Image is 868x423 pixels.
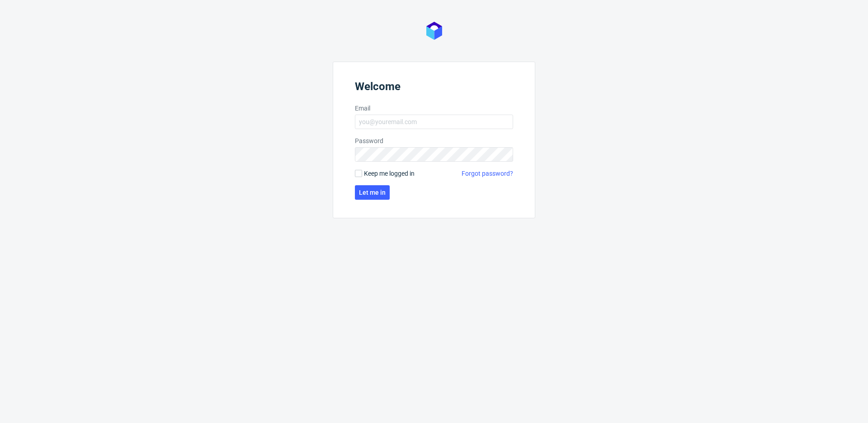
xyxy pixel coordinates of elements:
a: Forgot password? [462,169,513,178]
button: Let me in [355,185,390,200]
span: Keep me logged in [364,169,415,178]
input: you@youremail.com [355,115,513,129]
span: Let me in [359,189,386,196]
label: Password [355,136,513,145]
header: Welcome [355,80,513,96]
label: Email [355,104,513,113]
